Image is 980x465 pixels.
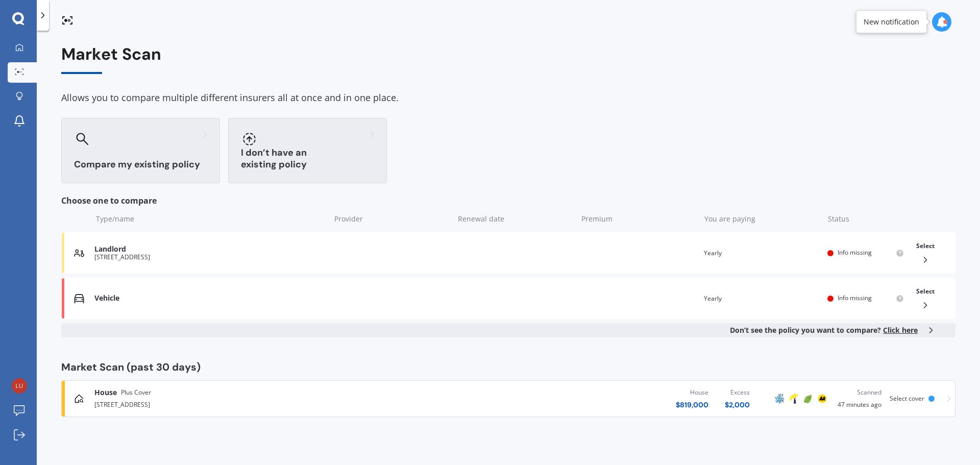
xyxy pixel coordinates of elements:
div: House [676,387,708,398]
img: Initio [802,393,814,405]
span: House [94,387,117,398]
img: AMP [773,393,786,405]
h3: Compare my existing policy [74,159,207,170]
div: Market Scan [61,45,955,74]
div: Premium [581,214,697,224]
img: AA [816,393,828,405]
div: Excess [725,387,750,398]
div: Yearly [704,293,819,304]
div: Choose one to compare [61,195,955,206]
div: Type/name [96,214,326,224]
div: Yearly [704,248,819,258]
span: Select [916,241,935,250]
div: $ 819,000 [676,400,708,410]
div: 47 minutes ago [838,387,881,410]
div: [STREET_ADDRESS] [94,254,325,261]
b: Don’t see the policy you want to compare? [730,325,918,335]
span: Plus Cover [121,387,151,398]
img: Vehicle [74,293,84,304]
div: [STREET_ADDRESS] [94,398,416,410]
div: Vehicle [94,294,325,303]
div: Status [828,214,904,224]
div: Landlord [94,245,325,254]
span: Info missing [838,293,872,302]
span: Select cover [890,394,924,403]
div: Renewal date [458,214,573,224]
h3: I don’t have an existing policy [241,147,374,170]
img: Landlord [74,248,84,258]
img: Tower [788,393,800,405]
img: e2bde7b5ff9b4321a258825135c567a3 [12,378,27,394]
div: Scanned [838,387,881,398]
div: $ 2,000 [725,400,750,410]
div: Market Scan (past 30 days) [61,362,955,372]
div: Allows you to compare multiple different insurers all at once and in one place. [61,90,955,106]
a: HousePlus Cover[STREET_ADDRESS]House$819,000Excess$2,000AMPTowerInitioAAScanned47 minutes agoSele... [61,380,955,417]
div: Provider [334,214,450,224]
div: You are paying [704,214,820,224]
span: Info missing [838,248,872,257]
div: New notification [864,17,919,27]
span: Click here [883,325,918,335]
span: Select [916,287,935,296]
